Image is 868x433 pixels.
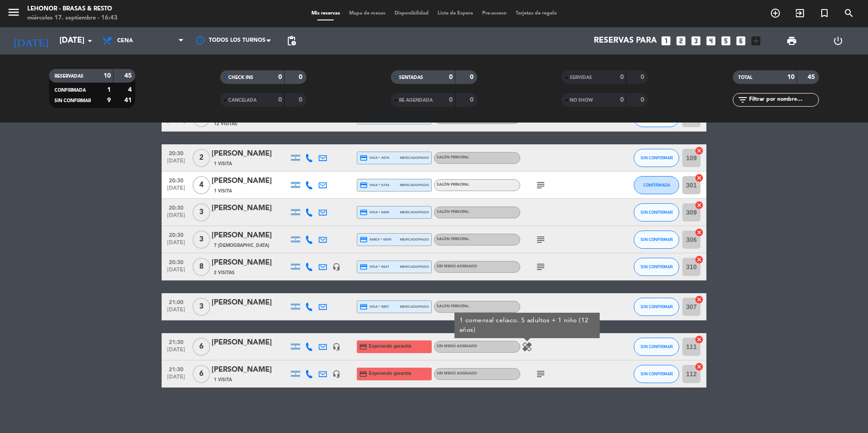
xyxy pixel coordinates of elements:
strong: 41 [124,97,133,103]
span: Mis reservas [307,11,345,16]
i: credit_card [360,263,368,271]
span: 20:30 [165,202,187,212]
span: RESERVADAS [54,74,84,79]
span: 3 [192,203,210,221]
div: LOG OUT [815,27,861,54]
span: 20:30 [165,148,187,158]
span: Pre-acceso [478,11,511,16]
span: Sin menú asignado [437,265,477,268]
span: Disponibilidad [390,11,433,16]
i: exit_to_app [794,8,805,19]
i: turned_in_not [819,8,830,19]
i: looks_4 [705,35,717,47]
span: SENTADAS [399,75,423,80]
span: SALÓN PRINCIPAL [437,305,469,308]
span: 8 [192,258,210,276]
strong: 0 [449,74,453,80]
span: visa * 0647 [360,263,389,271]
i: credit_card [359,343,367,351]
i: looks_3 [690,35,702,47]
span: mercadopago [400,236,429,242]
strong: 0 [620,97,624,103]
strong: 0 [278,74,282,80]
strong: 10 [787,74,794,80]
span: CHECK INS [228,75,253,80]
strong: 45 [124,73,133,79]
span: SIN CONFIRMAR [641,210,673,215]
i: looks_two [675,35,687,47]
i: search [843,8,854,19]
span: Sin menú asignado [437,344,477,348]
button: CONFIRMADA [634,176,679,194]
span: CANCELADA [228,98,256,103]
i: cancel [695,228,704,237]
div: 1 comensal celiaco. 5 adultos + 1 niño (12 años) [454,313,600,338]
span: amex * 6009 [360,236,391,244]
span: visa * 6690 [360,208,389,216]
button: SIN CONFIRMAR [634,338,679,356]
strong: 45 [808,74,817,80]
div: [PERSON_NAME] [212,175,289,187]
i: filter_list [737,94,748,105]
strong: 0 [470,74,475,80]
span: 12 Visitas [214,120,237,128]
span: SIN CONFIRMAR [54,98,91,103]
i: cancel [695,295,704,304]
span: [DATE] [165,307,187,317]
i: cancel [695,362,704,371]
i: menu [7,5,20,19]
strong: 9 [107,97,111,103]
span: 20:30 [165,256,187,267]
div: [PERSON_NAME] [212,202,289,214]
i: cancel [695,335,704,344]
span: Cena [117,38,133,44]
span: Lista de Espera [433,11,478,16]
span: SIN CONFIRMAR [641,155,673,160]
div: [PERSON_NAME] [212,148,289,160]
span: visa * 4079 [360,154,389,162]
span: [DATE] [165,240,187,250]
i: headset_mic [332,263,340,271]
span: 6 [192,365,210,383]
span: [DATE] [165,212,187,223]
i: headset_mic [332,343,340,351]
span: [DATE] [165,374,187,384]
div: [PERSON_NAME] [212,364,289,376]
span: SIN CONFIRMAR [641,264,673,269]
strong: 0 [641,97,646,103]
button: SIN CONFIRMAR [634,365,679,383]
button: menu [7,5,20,22]
i: credit_card [359,370,367,378]
i: headset_mic [332,370,340,378]
i: subject [535,180,546,191]
div: [PERSON_NAME] [212,257,289,269]
span: 2 [192,149,210,167]
span: SIN CONFIRMAR [641,344,673,349]
span: 6 [192,338,210,356]
span: 3 [192,298,210,316]
strong: 0 [299,97,304,103]
i: cancel [695,173,704,182]
i: credit_card [360,208,368,216]
span: mercadopago [400,264,429,270]
span: visa * 5857 [360,303,389,311]
span: 4 [192,176,210,194]
div: [PERSON_NAME] [212,297,289,309]
i: add_circle_outline [770,8,781,19]
strong: 4 [128,87,133,93]
span: [DATE] [165,267,187,277]
button: SIN CONFIRMAR [634,203,679,221]
div: Lehonor - Brasas & Resto [27,5,118,14]
span: [DATE] [165,185,187,196]
strong: 1 [107,87,111,93]
i: power_settings_new [833,35,843,46]
i: cancel [695,255,704,264]
span: TOTAL [738,75,752,80]
span: Sin menú asignado [437,372,477,375]
i: credit_card [360,154,368,162]
span: 20:30 [165,229,187,240]
span: SIN CONFIRMAR [641,237,673,242]
span: [DATE] [165,347,187,357]
i: credit_card [360,303,368,311]
span: mercadopago [400,182,429,188]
